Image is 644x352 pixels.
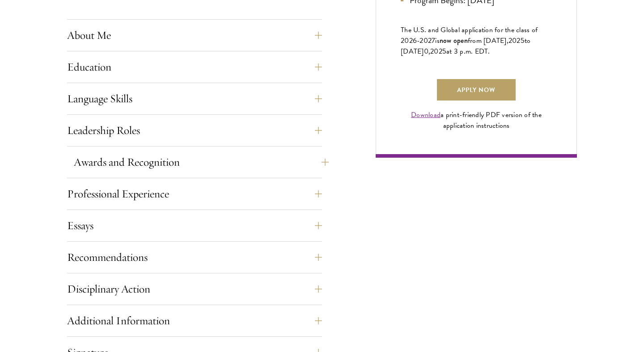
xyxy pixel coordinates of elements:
button: Essays [67,215,322,236]
span: is [435,35,440,46]
button: About Me [67,25,322,46]
span: now open [440,35,468,46]
span: The U.S. and Global application for the class of 202 [401,25,538,46]
span: at 3 p.m. EDT. [446,46,490,57]
span: to [DATE] [401,35,530,57]
button: Education [67,56,322,78]
a: Download [411,109,441,120]
span: 202 [430,46,442,57]
span: 5 [521,35,525,46]
span: from [DATE], [468,35,508,46]
span: , [428,46,430,57]
span: 0 [424,46,428,57]
span: -202 [417,35,432,46]
a: Apply Now [437,79,516,101]
span: 6 [413,35,417,46]
div: a print-friendly PDF version of the application instructions [401,109,552,131]
span: 7 [432,35,435,46]
button: Recommendations [67,247,322,268]
button: Awards and Recognition [74,151,329,173]
button: Disciplinary Action [67,278,322,300]
span: 202 [508,35,521,46]
button: Language Skills [67,88,322,109]
button: Additional Information [67,310,322,331]
button: Leadership Roles [67,120,322,141]
button: Professional Experience [67,183,322,205]
span: 5 [442,46,446,57]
